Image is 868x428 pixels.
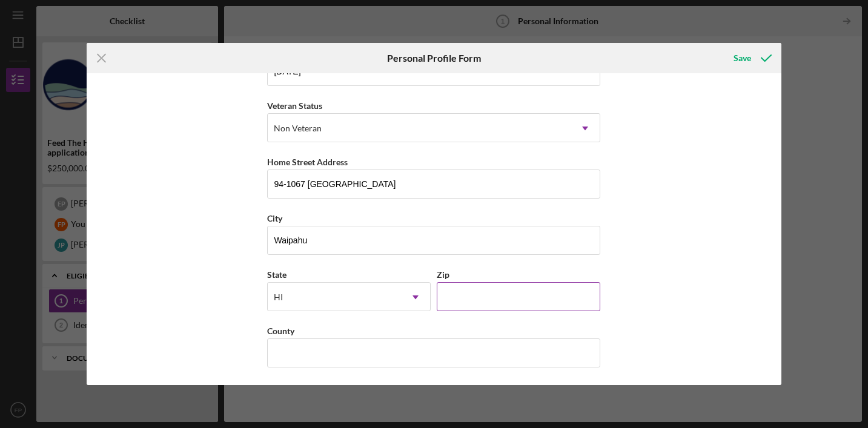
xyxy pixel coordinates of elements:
label: Home Street Address [267,157,348,167]
div: HI [274,292,283,302]
div: Non Veteran [274,123,322,133]
label: Zip [437,269,449,280]
h6: Personal Profile Form [387,53,481,64]
div: Save [734,46,751,70]
button: Save [721,46,781,70]
label: City [267,213,282,223]
label: County [267,326,294,336]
